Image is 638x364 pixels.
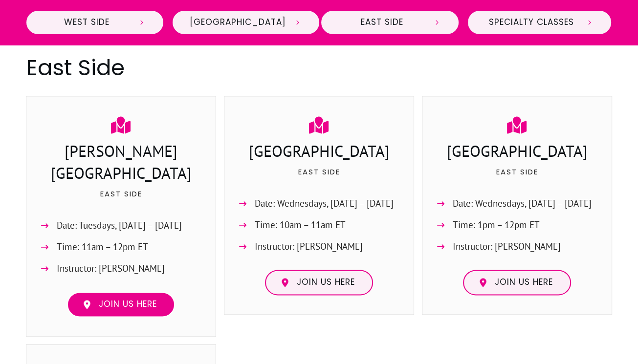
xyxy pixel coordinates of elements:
h2: East Side [26,52,612,83]
span: Instructor: [PERSON_NAME] [255,238,363,255]
a: East Side [320,10,460,35]
h3: [GEOGRAPHIC_DATA] [234,140,404,165]
span: East Side [338,17,425,28]
span: Date: Tuesdays, [DATE] – [DATE] [57,217,182,234]
a: Join us here [67,292,175,317]
span: Date: Wednesdays, [DATE] – [DATE] [453,195,592,212]
span: Instructor: [PERSON_NAME] [453,238,561,255]
span: Join us here [495,277,553,288]
h3: [PERSON_NAME][GEOGRAPHIC_DATA] [36,140,206,187]
span: Time: 1pm – 12pm ET [453,217,540,233]
span: Time: 11am – 12pm ET [57,239,148,255]
span: Date: Wednesdays, [DATE] – [DATE] [255,195,394,212]
h3: [GEOGRAPHIC_DATA] [432,140,602,165]
span: Instructor: [PERSON_NAME] [57,260,165,277]
span: Time: 10am – 11am ET [255,217,346,233]
p: East Side [432,166,602,190]
a: Join us here [265,270,373,295]
span: Specialty Classes [485,17,578,28]
span: Join us here [297,277,355,288]
span: [GEOGRAPHIC_DATA] [190,17,286,28]
p: East Side [234,166,404,190]
a: Specialty Classes [467,10,612,35]
a: Join us here [463,270,571,295]
span: West Side [44,17,130,28]
a: [GEOGRAPHIC_DATA] [172,10,320,35]
span: Join us here [99,299,157,310]
p: East Side [36,188,206,212]
a: West Side [25,10,164,35]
